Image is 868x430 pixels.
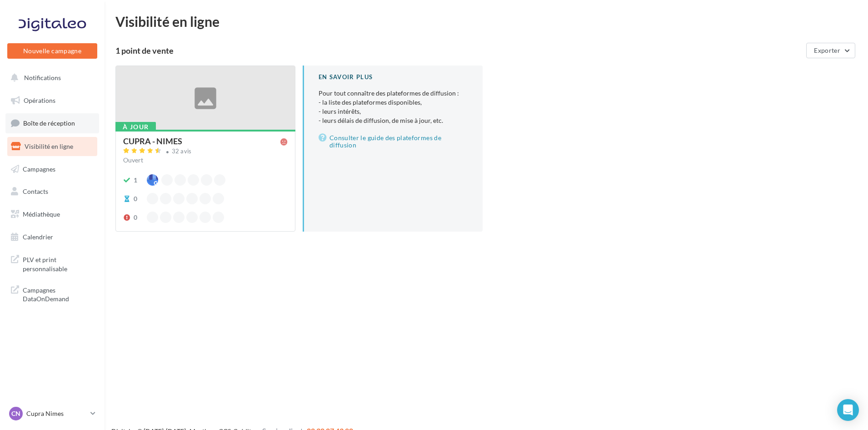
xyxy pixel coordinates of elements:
[11,409,20,418] span: CN
[25,142,73,150] span: Visibilité en ligne
[5,182,99,201] a: Contacts
[7,43,97,59] button: Nouvelle campagne
[115,46,803,55] div: 1 point de vente
[115,122,156,132] div: À jour
[814,46,840,54] span: Exporter
[837,399,859,421] div: Open Intercom Messenger
[23,284,94,304] span: Campagnes DataOnDemand
[5,113,99,133] a: Boîte de réception
[319,73,468,81] div: En savoir plus
[5,205,99,224] a: Médiathèque
[23,165,55,172] span: Campagnes
[806,43,855,58] button: Exporter
[23,119,75,127] span: Boîte de réception
[5,280,99,307] a: Campagnes DataOnDemand
[123,156,143,164] span: Ouvert
[5,137,99,156] a: Visibilité en ligne
[172,148,192,154] div: 32 avis
[5,228,99,247] a: Calendrier
[24,74,61,81] span: Notifications
[319,89,468,125] p: Pour tout connaître des plateformes de diffusion :
[319,98,468,107] li: - la liste des plateformes disponibles,
[26,409,87,418] p: Cupra Nimes
[23,233,53,241] span: Calendrier
[319,132,468,151] a: Consulter le guide des plateformes de diffusion
[134,194,137,203] div: 0
[319,116,468,125] li: - leurs délais de diffusion, de mise à jour, etc.
[115,15,857,28] div: Visibilité en ligne
[134,176,137,185] div: 1
[134,213,137,222] div: 0
[5,68,95,87] button: Notifications
[5,160,99,179] a: Campagnes
[24,96,55,104] span: Opérations
[23,187,48,195] span: Contacts
[123,137,182,145] div: CUPRA - NIMES
[5,91,99,110] a: Opérations
[7,405,97,422] a: CN Cupra Nimes
[123,147,288,157] a: 32 avis
[23,210,60,218] span: Médiathèque
[23,253,94,273] span: PLV et print personnalisable
[319,107,468,116] li: - leurs intérêts,
[5,250,99,277] a: PLV et print personnalisable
